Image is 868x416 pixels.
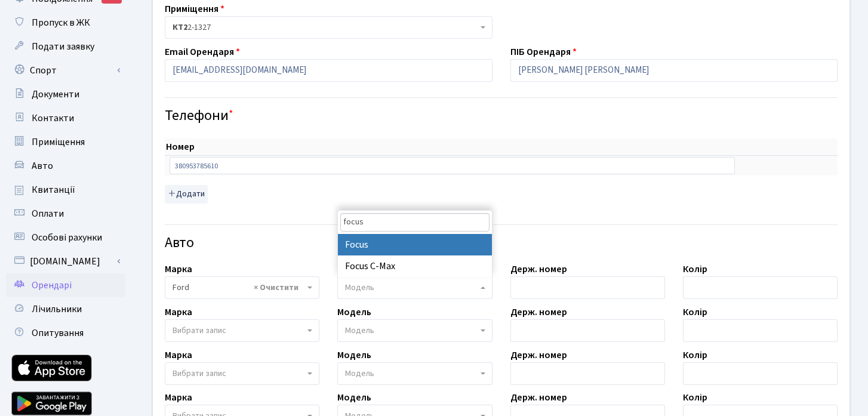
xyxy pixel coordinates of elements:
[683,262,707,276] label: Колір
[32,112,74,125] span: Контакти
[165,305,192,319] label: Марка
[32,88,79,101] span: Документи
[683,390,707,405] label: Колір
[165,2,224,16] label: Приміщення
[165,390,192,405] label: Марка
[510,45,577,59] label: ПІБ Орендаря
[6,321,125,345] a: Опитування
[165,235,838,252] h4: Авто
[32,231,102,244] span: Особові рахунки
[337,390,371,405] label: Модель
[173,325,226,337] span: Вибрати запис
[6,226,125,249] a: Особові рахунки
[6,273,125,297] a: Орендарі
[6,82,125,106] a: Документи
[165,16,493,39] span: <b>КТ2</b>&nbsp;&nbsp;&nbsp;2-1327
[173,21,187,33] b: КТ2
[6,178,125,202] a: Квитанції
[254,282,298,294] span: Видалити всі елементи
[32,183,75,196] span: Квитанції
[165,59,493,82] input: Буде використано в якості логіна
[165,107,838,125] h4: Телефони
[32,279,72,292] span: Орендарі
[32,40,94,53] span: Подати заявку
[32,159,53,172] span: Авто
[345,282,374,294] span: Модель
[337,305,371,319] label: Модель
[32,326,84,340] span: Опитування
[510,262,567,276] label: Держ. номер
[165,185,208,204] button: Додати
[6,35,125,58] a: Подати заявку
[32,135,85,149] span: Приміщення
[337,348,371,362] label: Модель
[165,45,240,59] label: Email Орендаря
[6,154,125,178] a: Авто
[683,348,707,362] label: Колір
[6,58,125,82] a: Спорт
[6,106,125,130] a: Контакти
[173,282,304,294] span: Ford
[165,276,319,299] span: Ford
[32,303,82,316] span: Лічильники
[165,138,740,156] th: Номер
[510,348,567,362] label: Держ. номер
[165,262,192,276] label: Марка
[6,297,125,321] a: Лічильники
[683,305,707,319] label: Колір
[338,255,491,277] li: Focus C-Max
[338,234,491,255] li: Focus
[173,21,478,33] span: <b>КТ2</b>&nbsp;&nbsp;&nbsp;2-1327
[6,11,125,35] a: Пропуск в ЖК
[6,249,125,273] a: [DOMAIN_NAME]
[165,348,192,362] label: Марка
[510,390,567,405] label: Держ. номер
[345,325,374,337] span: Модель
[32,16,90,29] span: Пропуск в ЖК
[173,368,226,380] span: Вибрати запис
[510,305,567,319] label: Держ. номер
[6,202,125,226] a: Оплати
[32,207,64,220] span: Оплати
[345,368,374,380] span: Модель
[6,130,125,154] a: Приміщення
